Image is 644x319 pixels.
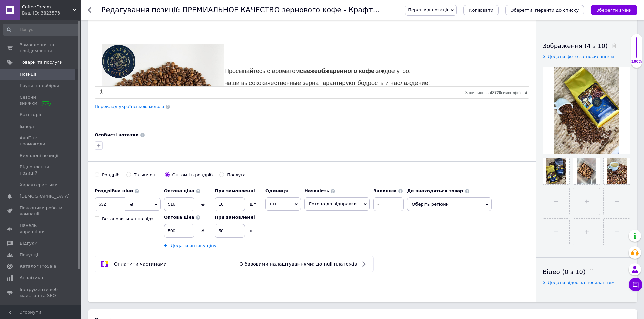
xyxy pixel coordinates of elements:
[171,243,216,248] a: Додати оптову ціну
[20,59,63,65] span: Товари та послуги
[407,197,492,211] span: Оберіть регіони
[543,42,630,50] div: Зображення (4 з 10)
[20,164,63,176] span: Відновлення позицій
[215,197,245,211] input: 0
[215,224,245,238] input: 0
[304,188,329,193] b: Наявність
[130,202,133,207] span: ₴
[215,214,262,220] label: При замовленні
[20,112,41,118] span: Категорії
[20,153,58,159] span: Видалені позиції
[469,8,493,13] span: Копіювати
[20,205,63,217] span: Показники роботи компанії
[548,280,615,285] span: Додати відео за посиланням
[95,2,529,86] iframe: Редактор, ACF41D94-A4DE-4026-92BC-E5045E27CA9E
[309,201,357,206] span: Готово до відправки
[631,59,642,64] div: 100%
[490,90,501,95] span: 48720
[629,278,642,291] button: Чат з покупцем
[98,88,105,96] a: Зробити резервну копію зараз
[240,261,357,267] span: З базовими налаштуваннями: до null платежів
[95,132,139,137] b: Особисті нотатки
[134,172,158,178] div: Тільки опт
[20,94,63,106] span: Сезонні знижки
[95,197,125,211] input: 0
[408,7,448,12] span: Перегляд позиції
[102,216,154,222] div: Встановити «ціна від»
[20,182,58,188] span: Характеристики
[265,197,301,210] span: шт.
[129,65,316,72] span: Просыпайтесь с ароматом каждое утро:
[164,215,194,220] b: Оптова ціна
[20,263,56,269] span: Каталог ProSale
[129,6,304,14] strong: 100% Крафтовая арабика Сальвадор Santa Ana
[20,275,43,281] span: Аналітика
[88,7,93,13] div: Повернутися назад
[373,197,404,211] input: -
[20,222,63,235] span: Панель управління
[596,8,632,13] i: Зберегти зміни
[20,240,37,246] span: Відгуки
[95,188,133,193] b: Роздрібна ціна
[20,304,63,316] span: Управління сайтом
[129,78,335,84] span: наши высококачественные зерна гарантируют бодрость и наслаждение!
[245,201,262,207] div: шт.
[172,172,213,178] div: Оптом і в роздріб
[22,4,73,10] span: CoffeeDream
[524,91,527,94] span: Потягніть для зміни розмірів
[543,268,586,275] span: Відео (0 з 10)
[20,83,59,89] span: Групи та добірки
[20,42,63,54] span: Замовлення та повідомлення
[102,172,120,178] div: Роздріб
[164,188,194,193] b: Оптова ціна
[20,135,63,147] span: Акції та промокоди
[101,6,509,14] h1: Редагування позиції: ПРЕМИАЛЬНОЕ КАЧЕСТВО зернового кофе - Крафтовая арабика Сальвадор Santa Ana !
[511,8,579,13] i: Зберегти, перейти до списку
[194,201,211,207] div: ₴
[20,287,63,299] span: Інструменти веб-майстра та SEO
[20,193,70,200] span: [DEMOGRAPHIC_DATA]
[194,228,211,234] div: ₴
[95,104,164,109] a: Переклад українською мовою
[164,224,194,238] input: 0
[20,124,35,130] span: Імпорт
[505,5,584,15] button: Зберегти, перейти до списку
[3,24,80,36] input: Пошук
[373,188,396,193] b: Залишки
[463,5,499,15] button: Копіювати
[265,188,301,194] label: Одиниця
[205,65,279,72] strong: свежеобжаренного кофе
[591,5,637,15] button: Зберегти зміни
[20,252,38,258] span: Покупці
[22,10,81,16] div: Ваш ID: 3823573
[215,188,262,194] label: При замовленні
[631,34,642,68] div: 100% Якість заповнення
[245,228,262,234] div: шт.
[114,261,167,267] span: Оплатити частинами
[465,89,524,95] div: Кiлькiсть символiв
[407,188,463,193] b: Де знаходиться товар
[227,172,246,178] div: Послуга
[164,197,194,211] input: 0
[20,71,36,77] span: Позиції
[548,54,614,59] span: Додати фото за посиланням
